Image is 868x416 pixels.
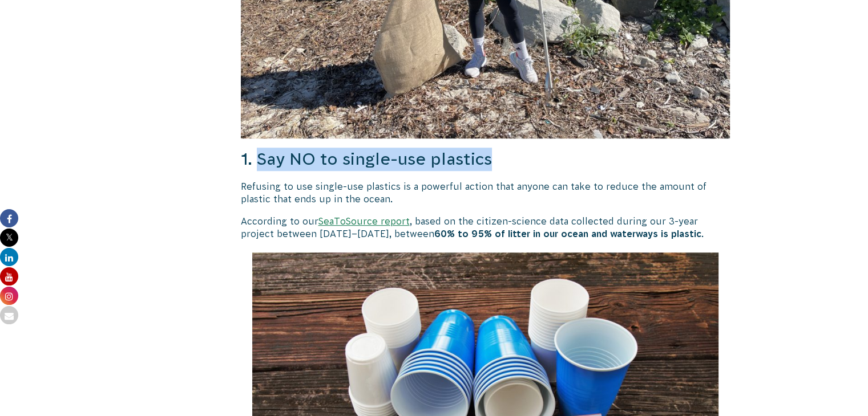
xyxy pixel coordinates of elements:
strong: 60% to [434,229,469,239]
a: SeaToSource report [318,216,410,226]
p: According to our , based on the citizen-science data collected during our 3-year project between ... [241,215,730,240]
p: Refusing to use single-use plastics is a powerful action that anyone can take to reduce the amoun... [241,180,730,206]
h3: 1. Say NO to single-use plastics [241,148,730,171]
strong: 95% of litter in our ocean and waterways is plastic [471,229,701,239]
